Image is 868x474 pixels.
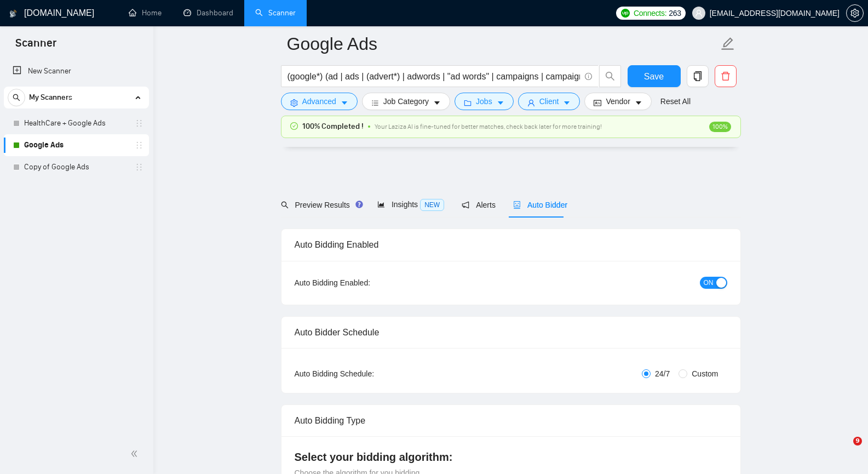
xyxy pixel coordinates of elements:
[295,229,727,260] div: Auto Bidding Enabled
[4,60,149,82] li: New Scanner
[715,65,737,87] button: delete
[563,99,571,107] span: caret-down
[594,99,601,107] span: idcard
[29,87,72,108] span: My Scanners
[13,60,140,82] a: New Scanner
[584,93,651,110] button: idcardVendorcaret-down
[24,112,128,134] a: HealthCare + Google Ads
[130,448,141,459] span: double-left
[377,200,444,209] span: Insights
[341,99,348,107] span: caret-down
[420,199,444,211] span: NEW
[288,70,580,83] input: Search Freelance Jobs...
[846,4,864,22] button: setting
[281,201,360,209] span: Preview Results
[383,95,429,107] span: Job Category
[8,89,25,106] button: search
[295,317,727,348] div: Auto Bidder Schedule
[462,201,469,209] span: notification
[847,9,863,18] span: setting
[628,65,681,87] button: Save
[715,71,736,81] span: delete
[721,37,735,51] span: edit
[255,8,296,18] a: searchScanner
[433,99,441,107] span: caret-down
[9,5,17,22] img: logo
[455,93,514,110] button: folderJobscaret-down
[704,277,714,289] span: ON
[644,70,664,83] span: Save
[362,93,450,110] button: barsJob Categorycaret-down
[527,99,535,107] span: user
[513,201,567,209] span: Auto Bidder
[302,121,364,133] span: 100% Completed !
[295,449,727,465] h4: Select your bidding algorithm:
[687,65,709,87] button: copy
[183,8,233,18] a: dashboardDashboard
[302,95,336,107] span: Advanced
[24,156,128,178] a: Copy of Google Ads
[518,93,580,110] button: userClientcaret-down
[695,9,703,17] span: user
[135,119,143,128] span: holder
[709,122,731,132] span: 100%
[600,71,620,81] span: search
[669,7,681,19] span: 263
[8,94,25,101] span: search
[831,437,857,463] iframe: Intercom live chat
[24,134,128,156] a: Google Ads
[295,405,727,436] div: Auto Bidding Type
[7,35,65,58] span: Scanner
[135,163,143,172] span: holder
[853,437,862,446] span: 9
[135,141,143,150] span: holder
[290,99,298,107] span: setting
[635,99,642,107] span: caret-down
[497,99,504,107] span: caret-down
[281,201,289,209] span: search
[464,99,472,107] span: folder
[371,99,379,107] span: bars
[354,199,364,209] div: Tooltip anchor
[606,95,630,107] span: Vendor
[687,368,722,380] span: Custom
[621,9,630,18] img: upwork-logo.png
[290,122,298,130] span: check-circle
[375,123,602,130] span: Your Laziza AI is fine-tuned for better matches, check back later for more training!
[295,368,439,380] div: Auto Bidding Schedule:
[281,93,358,110] button: settingAdvancedcaret-down
[539,95,559,107] span: Client
[295,277,439,289] div: Auto Bidding Enabled:
[599,65,621,87] button: search
[377,201,385,208] span: area-chart
[846,9,864,18] a: setting
[287,30,718,58] input: Scanner name...
[462,201,496,209] span: Alerts
[4,87,149,178] li: My Scanners
[476,95,492,107] span: Jobs
[687,71,708,81] span: copy
[129,8,162,18] a: homeHome
[634,7,666,19] span: Connects:
[513,201,521,209] span: robot
[651,368,674,380] span: 24/7
[585,73,592,80] span: info-circle
[660,95,691,107] a: Reset All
